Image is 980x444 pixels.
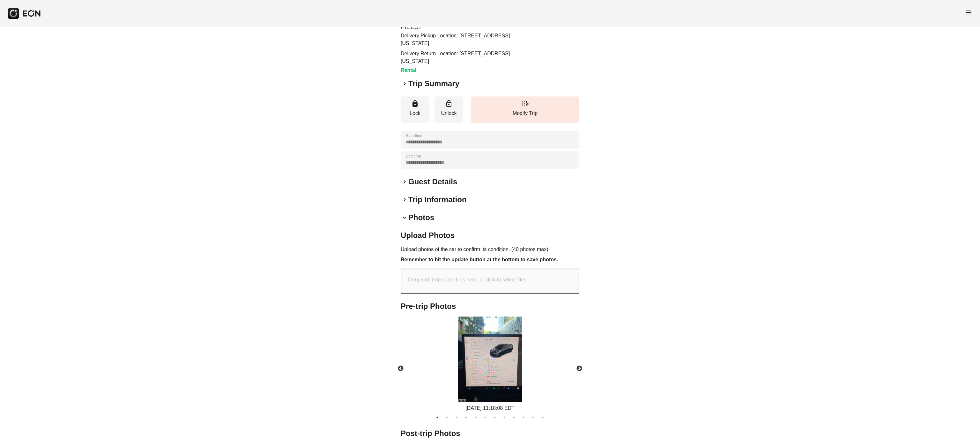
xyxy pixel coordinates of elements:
button: Previous [390,357,412,380]
button: 7 [492,414,498,421]
button: 9 [511,414,517,421]
span: menu [965,9,972,16]
p: Upload photos of the car to confirm its condition. (40 photos max) [401,246,579,253]
button: 12 [539,414,546,421]
h2: Guest Details [408,177,457,187]
h2: Photos [408,212,434,223]
button: Modify Trip [471,96,579,123]
button: 2 [444,414,450,421]
a: FIEE57 [401,23,528,31]
span: edit_road [521,100,529,107]
span: keyboard_arrow_down [401,214,408,221]
h3: Remember to hit the update button at the bottom to save photos. [401,256,579,264]
span: keyboard_arrow_right [401,178,408,186]
p: Lock [404,110,426,117]
h2: Trip Summary [408,79,459,89]
h2: Trip Information [408,195,467,205]
h3: Rental [401,66,528,74]
button: Lock [401,96,429,123]
button: 4 [463,414,469,421]
p: Modify Trip [474,110,576,117]
h2: Post-trip Photos [401,428,579,439]
button: 11 [530,414,536,421]
img: https://fastfleet.me/rails/active_storage/blobs/redirect/eyJfcmFpbHMiOnsibWVzc2FnZSI6IkJBaHBBMHd5... [458,317,522,402]
button: Next [568,357,590,380]
p: Unlock [438,110,460,117]
span: keyboard_arrow_right [401,196,408,203]
h2: Pre-trip Photos [401,301,579,311]
p: Drag and drop some files here, or click to select files [408,276,526,284]
button: 5 [472,414,479,421]
button: 8 [501,414,508,421]
div: [DATE] 11:18:08 EDT [458,404,522,412]
button: 1 [434,414,441,421]
button: 10 [520,414,527,421]
h2: Upload Photos [401,230,579,241]
p: Delivery Return Location: [STREET_ADDRESS][US_STATE] [401,50,528,65]
p: Delivery Pickup Location: [STREET_ADDRESS][US_STATE] [401,32,528,47]
span: lock [411,100,419,107]
button: 6 [482,414,488,421]
span: keyboard_arrow_right [401,80,408,88]
button: Unlock [434,96,463,123]
span: lock_open [445,100,453,107]
button: 3 [453,414,460,421]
